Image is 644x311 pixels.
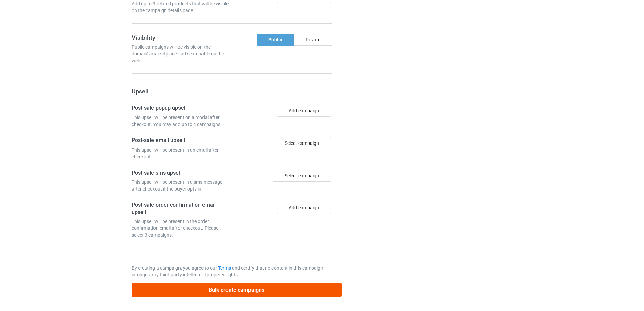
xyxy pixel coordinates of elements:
[132,265,332,278] p: By creating a campaign, you agree to our and certify that no content in this campaign infringes a...
[294,34,332,46] div: Private
[132,137,230,144] h4: Post-sale email upsell
[132,34,230,41] h3: Visibility
[132,105,230,112] h4: Post-sale popup upsell
[132,114,230,128] div: This upsell will be present on a modal after checkout. You may add up to 4 campaigns.
[277,105,331,117] button: Add campaign
[218,265,231,271] a: Terms
[132,202,230,216] h4: Post-sale order confirmation email upsell
[132,147,230,160] div: This upsell will be present in an email after checkout.
[132,87,332,95] h3: Upsell
[273,170,331,182] div: Select campaign
[132,179,230,192] div: This upsell will be present in a sms message after checkout if the buyer opts in.
[132,283,342,297] button: Bulk create campaigns
[132,218,230,238] div: This upsell will be present in the order confirmation email after checkout. Please select 3 campa...
[273,137,331,149] div: Select campaign
[257,34,294,46] div: Public
[132,44,230,64] div: Public campaigns will be visible on the domain's marketplace and searchable on the web.
[277,202,331,214] button: Add campaign
[132,170,230,177] h4: Post-sale sms upsell
[132,0,230,14] div: Add up to 3 related products that will be visible on the campaign details page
